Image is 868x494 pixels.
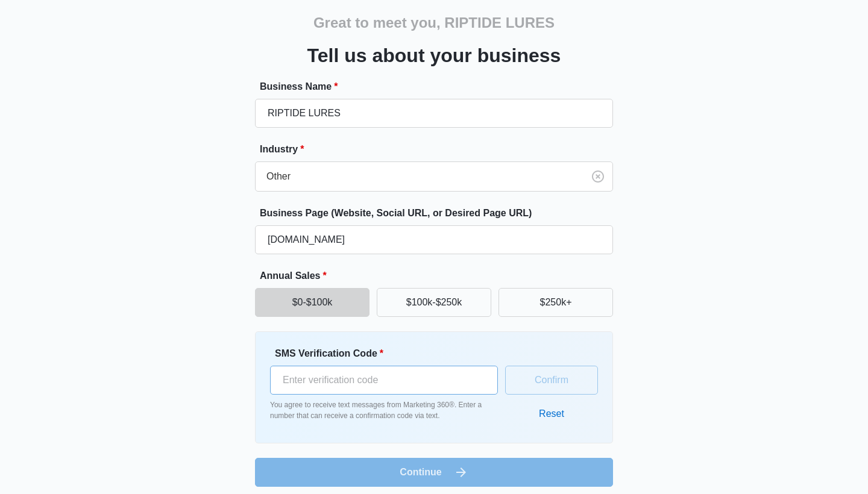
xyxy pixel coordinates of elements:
[307,41,561,70] h3: Tell us about your business
[255,225,613,254] input: e.g. janesplumbing.com
[588,167,608,186] button: Clear
[260,206,618,220] label: Business Page (Website, Social URL, or Desired Page URL)
[275,346,503,361] label: SMS Verification Code
[260,80,618,94] label: Business Name
[270,366,498,395] input: Enter verification code
[527,399,576,428] button: Reset
[255,288,370,317] button: $0-$100k
[260,269,618,283] label: Annual Sales
[255,99,613,128] input: e.g. Jane's Plumbing
[498,288,613,317] button: $250k+
[260,142,618,157] label: Industry
[313,12,555,34] h2: Great to meet you, RIPTIDE LURES
[377,288,491,317] button: $100k-$250k
[270,399,498,421] p: You agree to receive text messages from Marketing 360®. Enter a number that can receive a confirm...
